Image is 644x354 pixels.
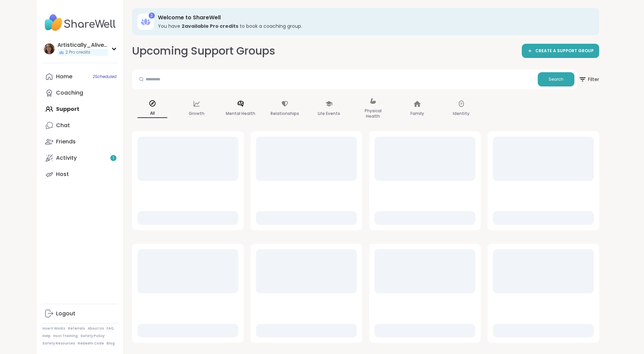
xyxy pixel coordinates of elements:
[42,150,118,166] a: Activity1
[578,71,599,87] span: Filter
[538,72,574,86] button: Search
[56,310,75,317] div: Logout
[42,117,118,134] a: Chat
[578,70,599,89] button: Filter
[137,109,167,118] p: All
[93,74,116,79] span: 2 Scheduled
[88,326,104,331] a: About Us
[107,326,114,331] a: FAQ
[42,306,118,322] a: Logout
[158,14,590,21] h3: Welcome to ShareWell
[226,110,255,118] p: Mental Health
[57,41,108,49] div: Artistically_Alive_Alyssa
[318,110,340,118] p: Life Events
[522,44,599,58] a: CREATE A SUPPORT GROUP
[56,89,83,97] div: Coaching
[107,341,115,346] a: Blog
[42,166,118,182] a: Host
[44,43,55,54] img: Artistically_Alive_Alyssa
[271,110,299,118] p: Relationships
[56,154,77,162] div: Activity
[410,110,424,118] p: Family
[42,85,118,101] a: Coaching
[42,326,65,331] a: How It Works
[56,171,69,178] div: Host
[149,13,155,19] div: 2
[42,334,51,338] a: Help
[68,326,85,331] a: Referrals
[535,48,594,54] span: CREATE A SUPPORT GROUP
[56,73,72,80] div: Home
[53,334,78,338] a: Host Training
[549,76,564,82] span: Search
[66,50,90,55] span: 2 Pro credits
[56,122,70,129] div: Chat
[453,110,470,118] p: Identity
[189,110,204,118] p: Growth
[358,107,388,120] p: Physical Health
[113,155,114,161] span: 1
[42,68,118,85] a: Home2Scheduled
[42,134,118,150] a: Friends
[78,341,104,346] a: Redeem Code
[42,11,118,35] img: ShareWell Nav Logo
[80,334,105,338] a: Safety Policy
[158,23,590,29] h3: You have to book a coaching group.
[132,43,275,59] h2: Upcoming Support Groups
[56,138,76,145] div: Friends
[42,341,75,346] a: Safety Resources
[182,23,238,29] b: 2 available Pro credit s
